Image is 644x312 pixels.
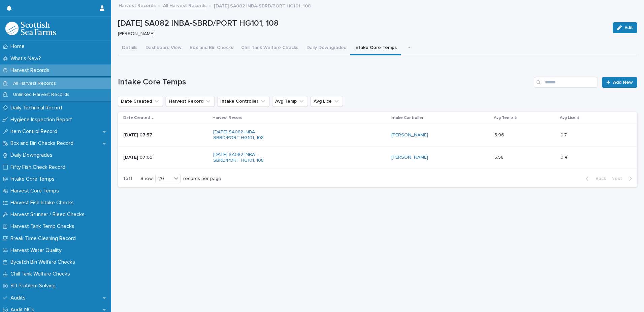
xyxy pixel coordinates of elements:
p: [PERSON_NAME] [118,31,605,37]
p: Harvest Record [213,114,243,122]
a: Harvest Records [119,1,156,9]
p: Harvest Tank Temp Checks [8,223,80,230]
button: Back [580,176,609,182]
p: [DATE] 07:57 [123,132,191,138]
p: All Harvest Records [8,81,61,86]
p: 8D Problem Solving [8,283,61,289]
p: 0.7 [560,131,568,138]
div: 20 [156,175,172,182]
button: Edit [613,22,637,33]
p: Daily Downgrades [8,152,58,158]
button: Next [609,176,637,182]
p: What's New? [8,55,46,62]
button: Avg Temp [272,96,308,107]
a: [DATE] SA082 INBA-SBRD/PORT HG101, 108 [213,129,281,141]
p: Date Created [123,114,150,122]
a: All Harvest Records [163,1,206,9]
span: Back [591,176,606,181]
span: Edit [624,25,633,30]
p: Bycatch Bin Welfare Checks [8,259,80,265]
span: Add New [613,80,633,85]
p: Harvest Fish Intake Checks [8,200,79,206]
a: [PERSON_NAME] [391,132,428,138]
button: Dashboard View [141,41,186,55]
p: 5.58 [494,153,505,160]
p: Daily Technical Record [8,105,67,111]
p: [DATE] SA082 INBA-SBRD/PORT HG101, 108 [214,2,311,9]
p: Harvest Core Temps [8,188,64,194]
a: [DATE] SA082 INBA-SBRD/PORT HG101, 108 [213,152,281,163]
button: Intake Controller [217,96,269,107]
p: Item Control Record [8,128,63,135]
p: Unlinked Harvest Records [8,92,75,98]
p: 1 of 1 [118,171,138,187]
button: Details [118,41,141,55]
button: Intake Core Temps [350,41,401,55]
p: Harvest Water Quality [8,247,67,254]
p: Break Time Cleaning Record [8,235,81,242]
p: Intake Controller [391,114,423,122]
button: Harvest Record [166,96,215,107]
tr: [DATE] 07:57[DATE] SA082 INBA-SBRD/PORT HG101, 108 [PERSON_NAME] 5.965.96 0.70.7 [118,124,637,147]
span: Next [611,176,626,181]
p: Home [8,43,30,50]
tr: [DATE] 07:09[DATE] SA082 INBA-SBRD/PORT HG101, 108 [PERSON_NAME] 5.585.58 0.40.4 [118,146,637,169]
button: Avg Lice [311,96,343,107]
a: Add New [602,77,637,88]
p: Show [140,176,153,182]
p: Hygiene Inspection Report [8,116,77,123]
p: 0.4 [560,153,569,160]
p: Avg Temp [494,114,513,122]
p: Intake Core Temps [8,176,60,182]
button: Chill Tank Welfare Checks [237,41,302,55]
button: Box and Bin Checks [186,41,237,55]
p: Fifty Fish Check Record [8,164,71,171]
p: Audits [8,295,31,301]
p: Chill Tank Welfare Checks [8,271,75,277]
p: [DATE] SA082 INBA-SBRD/PORT HG101, 108 [118,19,607,28]
button: Daily Downgrades [302,41,350,55]
p: Harvest Stunner / Bleed Checks [8,211,90,218]
h1: Intake Core Temps [118,77,531,87]
a: [PERSON_NAME] [391,155,428,160]
button: Date Created [118,96,163,107]
p: Harvest Records [8,67,55,74]
p: Box and Bin Checks Record [8,140,79,147]
p: records per page [183,176,221,182]
img: mMrefqRFQpe26GRNOUkG [5,22,56,35]
p: [DATE] 07:09 [123,155,191,160]
p: 5.96 [494,131,506,138]
p: Avg Lice [560,114,576,122]
input: Search [534,77,598,88]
